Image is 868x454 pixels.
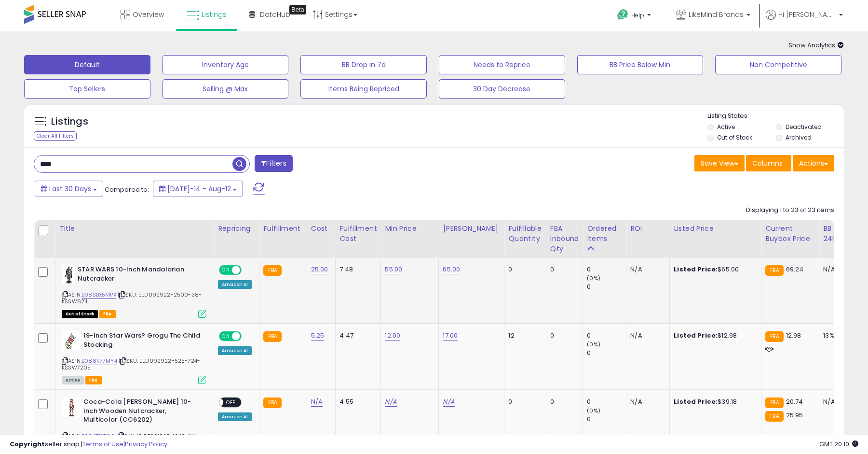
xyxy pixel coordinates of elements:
[617,9,629,21] i: Get Help
[689,10,744,19] span: LikeMind Brands
[587,283,626,291] div: 0
[439,55,565,74] button: Needs to Reprice
[587,397,626,406] div: 0
[24,55,150,74] button: Default
[823,224,858,244] div: BB Share 24h.
[263,265,281,276] small: FBA
[263,224,302,234] div: Fulfillment
[694,155,745,171] button: Save View
[443,224,500,234] div: [PERSON_NAME]
[508,224,542,244] div: Fulfillable Quantity
[587,340,600,348] small: (0%)
[550,331,576,340] div: 0
[385,331,400,340] a: 12.00
[587,349,626,357] div: 0
[765,331,783,342] small: FBA
[167,184,231,194] span: [DATE]-14 - Aug-12
[62,432,199,447] span: | SKU: KURT091025-1040-144-CC6202
[82,440,123,449] a: Terms of Use
[550,224,579,254] div: FBA inbound Qty
[10,440,45,449] strong: Copyright
[385,224,434,234] div: Min Price
[255,155,292,172] button: Filters
[443,265,460,274] a: 65.00
[263,331,281,342] small: FBA
[778,10,836,19] span: Hi [PERSON_NAME]
[765,265,783,276] small: FBA
[765,224,815,244] div: Current Buybox Price
[133,10,164,19] span: Overview
[81,432,115,440] a: B084TPKF96
[105,185,149,194] span: Compared to:
[81,357,117,365] a: B088R77MY4
[786,411,803,420] span: 25.95
[587,224,622,244] div: Ordered Items
[311,265,328,274] a: 25.00
[765,411,783,422] small: FBA
[674,397,754,406] div: $39.18
[385,397,396,407] a: N/A
[587,407,600,414] small: (0%)
[49,184,91,194] span: Last 30 Days
[385,265,402,274] a: 55.00
[746,206,834,215] div: Displaying 1 to 23 of 23 items
[78,265,195,285] b: STAR WARS 10-Inch Mandalorian Nutcracker
[587,265,626,274] div: 0
[786,265,804,274] span: 69.24
[153,181,243,197] button: [DATE]-14 - Aug-12
[550,397,576,406] div: 0
[630,224,665,234] div: ROI
[674,331,754,340] div: $12.98
[62,357,200,371] span: | SKU: EED092922-525-724-KSSW7205
[339,265,373,274] div: 7.48
[674,224,757,234] div: Listed Price
[85,376,102,384] span: FBA
[339,331,373,340] div: 4.47
[674,331,718,340] b: Listed Price:
[587,331,626,340] div: 0
[220,266,232,274] span: ON
[508,265,538,274] div: 0
[587,274,600,282] small: (0%)
[786,133,812,142] label: Archived
[715,55,841,74] button: Non Competitive
[788,41,844,50] span: Show Analytics
[62,376,84,384] span: All listings currently available for purchase on Amazon
[587,415,626,424] div: 0
[263,397,281,408] small: FBA
[823,397,855,406] div: N/A
[631,11,644,19] span: Help
[240,332,256,340] span: OFF
[786,331,801,340] span: 12.98
[260,10,290,19] span: DataHub
[339,397,373,406] div: 4.55
[202,10,227,19] span: Listings
[443,397,454,407] a: N/A
[630,265,662,274] div: N/A
[218,280,252,289] div: Amazon AI
[240,266,256,274] span: OFF
[34,131,77,141] div: Clear All Filters
[24,79,150,99] button: Top Sellers
[786,397,803,406] span: 20.74
[717,133,752,142] label: Out of Stock
[10,440,167,449] div: seller snap | |
[99,310,116,318] span: FBA
[83,397,201,427] b: Coca-Cola [PERSON_NAME] 10-Inch Wooden Nutcracker, Multicolor (CC6202)
[220,332,232,340] span: ON
[35,181,103,197] button: Last 30 Days
[163,79,289,99] button: Selling @ Max
[766,10,843,31] a: Hi [PERSON_NAME]
[508,397,538,406] div: 0
[62,265,206,317] div: ASIN:
[752,158,783,168] span: Columns
[508,331,538,340] div: 12
[707,112,843,121] p: Listing States:
[62,310,98,318] span: All listings that are currently out of stock and unavailable for purchase on Amazon
[674,265,718,274] b: Listed Price:
[51,115,88,128] h5: Listings
[62,397,81,417] img: 41S3gliD-bL._SL40_.jpg
[765,397,783,408] small: FBA
[746,155,791,171] button: Columns
[339,224,377,244] div: Fulfillment Cost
